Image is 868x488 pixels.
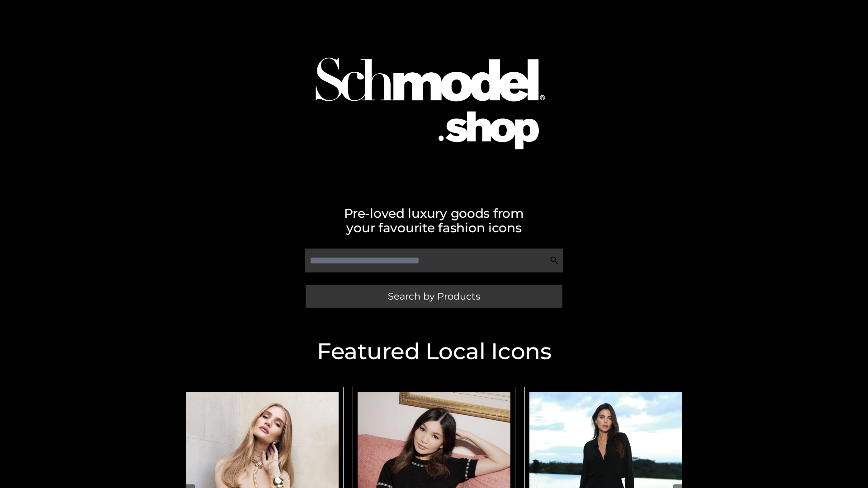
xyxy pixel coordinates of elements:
img: Search Icon [550,256,559,265]
a: Search by Products [306,285,562,308]
h2: Featured Local Icons​ [176,340,692,363]
h2: Pre-loved luxury goods from your favourite fashion icons [176,206,692,235]
span: Search by Products [388,291,480,301]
